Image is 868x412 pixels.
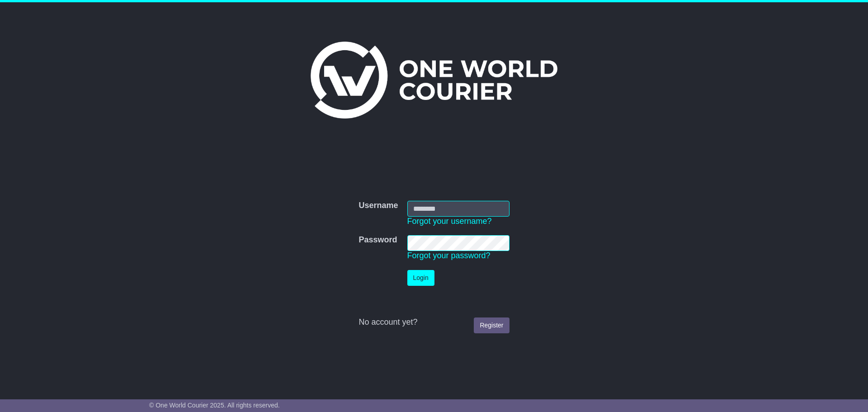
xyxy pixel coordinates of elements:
label: Username [359,201,398,211]
div: No account yet? [359,317,509,327]
a: Forgot your username? [407,217,492,226]
a: Forgot your password? [407,251,491,260]
button: Login [407,270,434,286]
span: © One World Courier 2025. All rights reserved. [149,402,280,409]
label: Password [359,235,397,245]
a: Register [474,317,509,333]
img: One World [311,42,557,118]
